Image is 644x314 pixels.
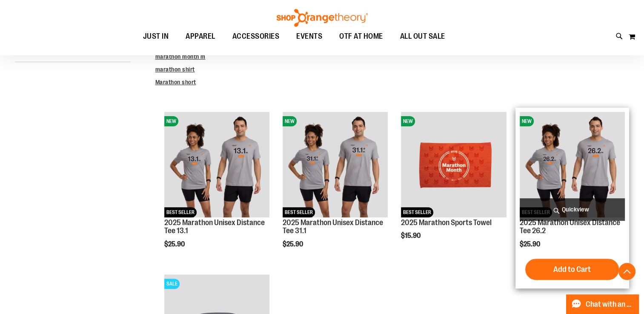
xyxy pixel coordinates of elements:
[160,108,274,270] div: product
[164,240,186,248] span: $25.90
[586,300,634,308] span: Chat with an Expert
[164,112,269,217] img: 2025 Marathon Unisex Distance Tee 13.1
[401,232,422,240] span: $15.90
[278,108,392,270] div: product
[283,116,297,126] span: NEW
[520,112,625,217] img: 2025 Marathon Unisex Distance Tee 26.2
[155,79,196,86] a: Marathon short
[525,259,619,280] button: Add to Cart
[155,53,205,60] a: marathon month m
[232,27,280,46] span: ACCESSORIES
[520,218,620,235] a: 2025 Marathon Unisex Distance Tee 26.2
[164,207,197,217] span: BEST SELLER
[283,240,304,248] span: $25.90
[520,240,541,248] span: $25.90
[296,27,322,46] span: EVENTS
[520,116,534,126] span: NEW
[155,66,195,73] a: marathon shirt
[566,294,639,314] button: Chat with an Expert
[553,265,591,274] span: Add to Cart
[400,27,445,46] span: ALL OUT SALE
[397,108,510,261] div: product
[283,112,388,218] a: 2025 Marathon Unisex Distance Tee 31.1NEWBEST SELLER
[618,263,635,280] button: Back To Top
[283,207,315,217] span: BEST SELLER
[520,112,625,218] a: 2025 Marathon Unisex Distance Tee 26.2NEWBEST SELLER
[164,218,265,235] a: 2025 Marathon Unisex Distance Tee 13.1
[283,218,383,235] a: 2025 Marathon Unisex Distance Tee 31.1
[143,27,169,46] span: JUST IN
[339,27,383,46] span: OTF AT HOME
[275,9,369,27] img: Shop Orangetheory
[401,112,506,217] img: 2025 Marathon Sports Towel
[164,116,178,126] span: NEW
[520,198,625,221] a: Quickview
[164,112,269,218] a: 2025 Marathon Unisex Distance Tee 13.1NEWBEST SELLER
[515,108,629,288] div: product
[401,218,492,227] a: 2025 Marathon Sports Towel
[186,27,215,46] span: APPAREL
[401,207,433,217] span: BEST SELLER
[401,116,415,126] span: NEW
[283,112,388,217] img: 2025 Marathon Unisex Distance Tee 31.1
[401,112,506,218] a: 2025 Marathon Sports TowelNEWBEST SELLER
[164,279,180,289] span: SALE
